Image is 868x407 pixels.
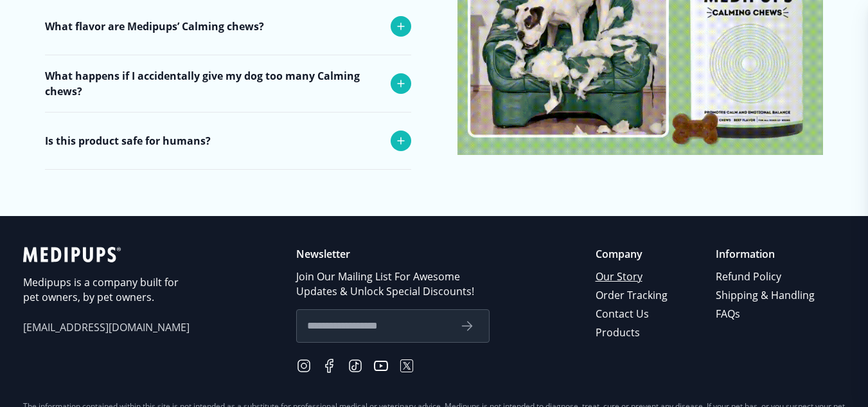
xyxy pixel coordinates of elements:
[596,286,669,305] a: Order Tracking
[596,267,669,286] a: Our Story
[716,247,817,262] p: Information
[296,247,490,262] p: Newsletter
[45,68,384,99] p: What happens if I accidentally give my dog too many Calming chews?
[23,320,190,335] span: [EMAIL_ADDRESS][DOMAIN_NAME]
[596,247,669,262] p: Company
[23,275,190,305] p: Medipups is a company built for pet owners, by pet owners.
[596,323,669,342] a: Products
[716,305,817,323] a: FAQs
[716,267,817,286] a: Refund Policy
[45,19,264,34] p: What flavor are Medipups’ Calming chews?
[296,269,490,299] p: Join Our Mailing List For Awesome Updates & Unlock Special Discounts!
[45,133,211,149] p: Is this product safe for humans?
[45,55,411,96] div: Beef Flavored: Our chews will leave your pup begging for MORE!
[45,112,411,184] div: Please see a veterinarian as soon as possible if you accidentally give too many. If you’re unsure...
[716,286,817,305] a: Shipping & Handling
[596,305,669,323] a: Contact Us
[45,169,411,226] div: All our products are intended to be consumed by dogs and are not safe for human consumption. Plea...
